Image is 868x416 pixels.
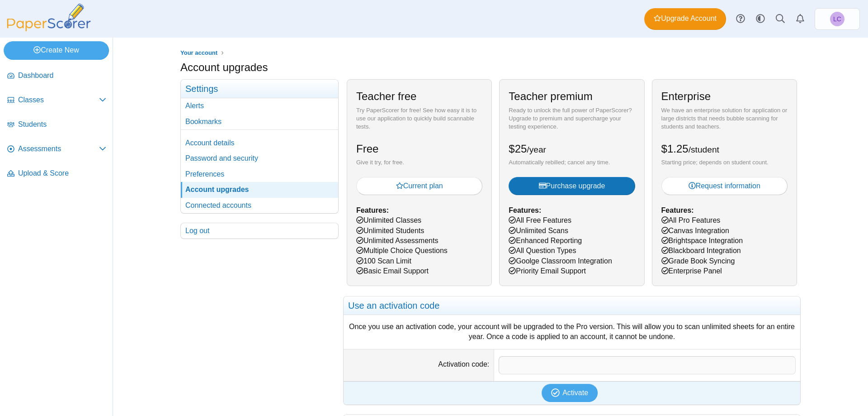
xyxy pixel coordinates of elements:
[356,177,482,195] button: Current plan
[539,182,605,190] span: Purchase upgrade
[509,106,635,131] div: Ready to unlock the full power of PaperScorer? Upgrade to premium and supercharge your testing ex...
[18,95,99,105] span: Classes
[181,223,338,239] a: Log out
[356,206,389,214] b: Features:
[348,322,796,342] div: Once you use an activation code, your account will be upgraded to the Pro version. This will allo...
[509,89,592,104] h2: Teacher premium
[509,177,635,195] button: Purchase upgrade
[356,158,482,167] div: Give it try, for free.
[344,296,800,315] h2: Use an activation code
[356,106,482,131] div: Try PaperScorer for free! See how easy it is to use our application to quickly build scannable te...
[181,98,338,114] a: Alerts
[181,182,338,197] a: Account upgrades
[181,151,338,166] a: Password and security
[396,182,443,190] span: Current plan
[833,16,841,22] span: Leah Carlson
[661,177,788,195] a: Request information
[644,8,726,30] a: Upgrade Account
[661,158,788,167] div: Starting price; depends on student count.
[181,114,338,129] a: Bookmarks
[181,135,338,151] a: Account details
[178,48,220,59] a: Your account
[4,114,110,136] a: Students
[181,80,338,98] h3: Settings
[18,120,106,129] span: Students
[661,89,711,104] h2: Enterprise
[509,143,546,155] span: $25
[4,25,94,33] a: PaperScorer
[661,141,719,157] h2: $1.25
[499,79,644,286] div: All Free Features Unlimited Scans Enhanced Reporting All Question Types Goolge Classroom Integrat...
[815,8,860,30] a: Leah Carlson
[830,12,844,26] span: Leah Carlson
[790,9,810,29] a: Alerts
[562,389,588,397] span: Activate
[652,79,797,286] div: All Pro Features Canvas Integration Brightspace Integration Blackboard Integration Grade Book Syn...
[180,60,268,75] h1: Account upgrades
[4,90,110,111] a: Classes
[4,65,110,87] a: Dashboard
[542,384,598,402] button: Activate
[4,41,109,59] a: Create New
[180,49,217,56] span: Your account
[689,145,719,154] small: /student
[4,139,110,160] a: Assessments
[18,71,106,81] span: Dashboard
[689,182,760,190] span: Request information
[181,167,338,182] a: Preferences
[527,145,546,154] small: /year
[654,14,717,24] span: Upgrade Account
[18,144,99,154] span: Assessments
[4,163,110,185] a: Upload & Score
[347,79,492,286] div: Unlimited Classes Unlimited Students Unlimited Assessments Multiple Choice Questions 100 Scan Lim...
[509,206,541,214] b: Features:
[356,141,378,157] h2: Free
[661,106,788,131] div: We have an enterprise solution for application or large districts that needs bubble scanning for ...
[509,158,635,167] div: Automatically rebilled; cancel any time.
[661,206,694,214] b: Features:
[181,198,338,213] a: Connected accounts
[4,4,94,31] img: PaperScorer
[438,360,489,368] label: Activation code
[18,168,106,178] span: Upload & Score
[356,89,416,104] h2: Teacher free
